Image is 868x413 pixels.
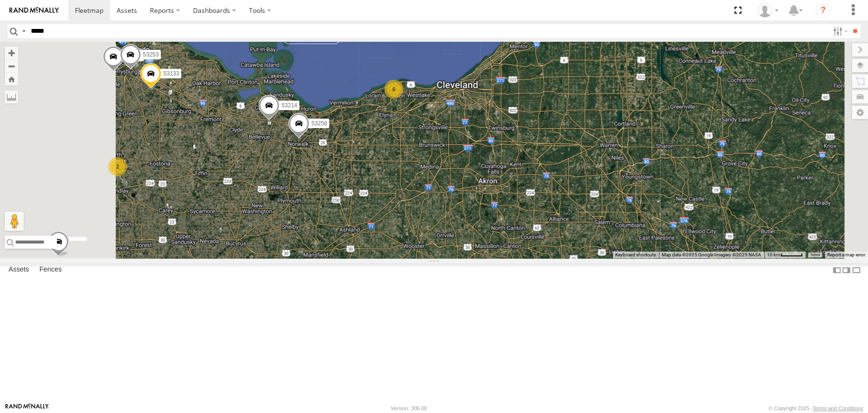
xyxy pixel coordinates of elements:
[9,7,59,14] img: rand-logo.svg
[815,3,831,18] i: ?
[311,120,327,127] span: 53258
[5,47,18,59] button: Zoom in
[20,24,28,38] label: Search Query
[841,263,851,277] label: Dock Summary Table to the Right
[832,263,841,277] label: Dock Summary Table to the Left
[4,263,34,277] label: Assets
[662,252,761,257] span: Map data ©2025 Google Imagery ©2025 NASA
[163,70,179,77] span: 53133
[754,3,782,18] div: Miky Transport
[851,263,861,277] label: Hide Summary Table
[767,252,780,257] span: 10 km
[5,59,18,73] button: Zoom out
[764,252,805,258] button: Map Scale: 10 km per 43 pixels
[827,252,865,257] a: Report a map error
[829,24,850,38] label: Search Filter Options
[768,405,863,411] div: © Copyright 2025 -
[852,106,868,119] label: Map Settings
[35,263,66,277] label: Fences
[5,73,18,85] button: Zoom Home
[5,404,49,413] a: Visit our Website
[5,90,18,103] label: Measure
[615,252,656,258] button: Keyboard shortcuts
[391,405,427,411] div: Version: 306.00
[108,157,127,176] div: 2
[384,80,403,99] div: 6
[5,212,24,231] button: Drag Pegman onto the map to open Street View
[810,253,820,257] a: Terms (opens in new tab)
[813,405,863,411] a: Terms and Conditions
[143,51,158,58] span: 53253
[281,102,297,109] span: 53214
